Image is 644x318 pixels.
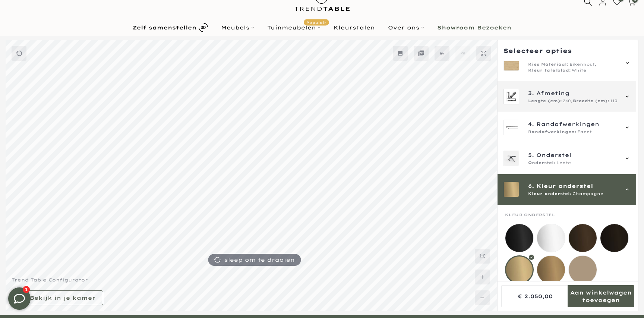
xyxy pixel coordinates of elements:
a: Zelf samenstellen [126,21,215,34]
a: TuinmeubelenPopulair [261,23,327,32]
a: Meubels [215,23,261,32]
a: Showroom Bezoeken [431,23,518,32]
span: Populair [304,19,329,25]
iframe: toggle-frame [1,280,38,317]
b: Showroom Bezoeken [437,25,511,30]
a: Kleurstalen [327,23,382,32]
b: Zelf samenstellen [133,25,196,30]
a: Over ons [382,23,431,32]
